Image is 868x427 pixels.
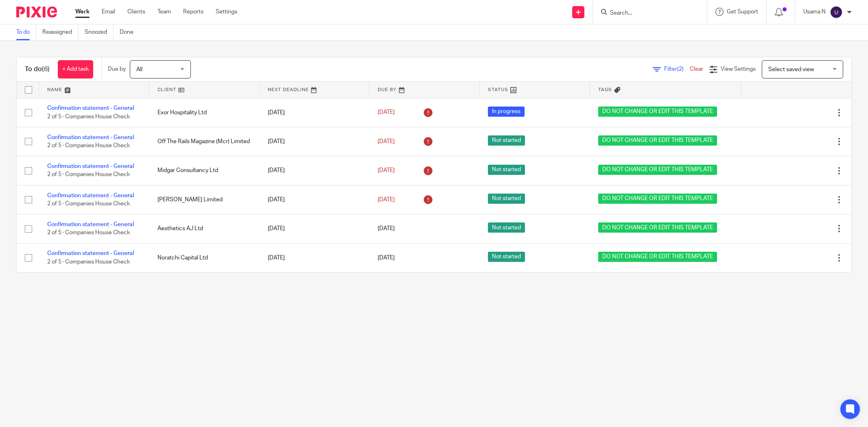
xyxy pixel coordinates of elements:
[47,259,130,265] span: 2 of 5 · Companies House Check
[25,65,50,74] h1: To do
[108,65,126,73] p: Due by
[16,24,36,40] a: To do
[260,243,370,272] td: [DATE]
[690,66,703,72] a: Clear
[260,185,370,214] td: [DATE]
[721,66,756,72] span: View Settings
[677,66,684,72] span: (2)
[598,87,612,92] span: Tags
[47,135,134,140] a: Confirmation statement - General
[803,8,826,16] p: Usama N
[47,114,130,120] span: 2 of 5 · Companies House Check
[136,67,142,72] span: All
[378,226,395,231] span: [DATE]
[47,163,134,169] a: Confirmation statement - General
[488,222,525,233] span: Not started
[149,98,260,127] td: Exor Hospitality Ltd
[378,255,395,261] span: [DATE]
[16,7,57,17] img: Pixie
[149,185,260,214] td: [PERSON_NAME] Limited
[216,8,237,16] a: Settings
[183,8,203,16] a: Reports
[47,230,130,236] span: 2 of 5 · Companies House Check
[260,127,370,156] td: [DATE]
[260,98,370,127] td: [DATE]
[598,222,717,233] span: DO NOT CHANGE OR EDIT THIS TEMPLATE
[664,66,690,72] span: Filter
[149,127,260,156] td: Off The Rails Magazine (Mcr) Limited
[75,8,90,16] a: Work
[609,10,682,17] input: Search
[378,197,395,203] span: [DATE]
[47,201,130,207] span: 2 of 5 · Companies House Check
[102,8,115,16] a: Email
[47,222,134,227] a: Confirmation statement - General
[47,105,134,111] a: Confirmation statement - General
[768,67,814,72] span: Select saved view
[378,139,395,144] span: [DATE]
[47,193,134,198] a: Confirmation statement - General
[149,156,260,185] td: Midgar Consultancy Ltd
[85,24,114,40] a: Snoozed
[830,6,843,19] img: svg%3E
[42,66,50,72] span: (6)
[488,165,525,175] span: Not started
[260,156,370,185] td: [DATE]
[598,107,717,117] span: DO NOT CHANGE OR EDIT THIS TEMPLATE
[598,165,717,175] span: DO NOT CHANGE OR EDIT THIS TEMPLATE
[47,251,134,256] a: Confirmation statement - General
[488,135,525,146] span: Not started
[42,24,79,40] a: Reassigned
[149,214,260,243] td: Aesthetics AJ Ltd
[378,168,395,173] span: [DATE]
[47,172,130,178] span: 2 of 5 · Companies House Check
[488,194,525,204] span: Not started
[598,135,717,146] span: DO NOT CHANGE OR EDIT THIS TEMPLATE
[58,60,93,78] a: + Add task
[378,110,395,115] span: [DATE]
[127,8,145,16] a: Clients
[120,24,140,40] a: Done
[149,243,260,272] td: Noratchi Capital Ltd
[727,9,758,15] span: Get Support
[598,252,717,262] span: DO NOT CHANGE OR EDIT THIS TEMPLATE
[488,252,525,262] span: Not started
[47,143,130,148] span: 2 of 5 · Companies House Check
[157,8,171,16] a: Team
[488,107,525,117] span: In progress
[260,214,370,243] td: [DATE]
[598,194,717,204] span: DO NOT CHANGE OR EDIT THIS TEMPLATE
